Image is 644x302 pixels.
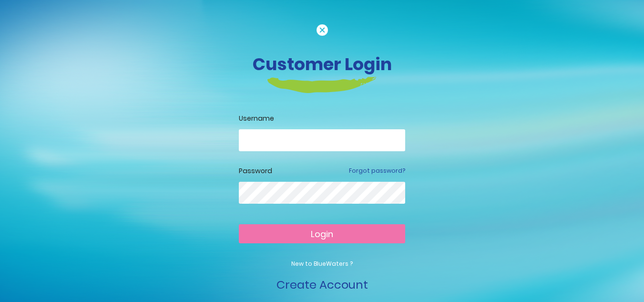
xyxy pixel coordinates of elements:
p: New to BlueWaters ? [239,260,405,268]
button: Login [239,224,405,243]
a: Create Account [276,277,368,292]
label: Password [239,166,272,176]
label: Username [239,114,405,124]
img: login-heading-border.png [267,77,377,93]
span: Login [311,228,333,240]
img: cancel [317,24,328,36]
a: Forgot password? [349,167,405,175]
h3: Customer Login [58,54,587,74]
